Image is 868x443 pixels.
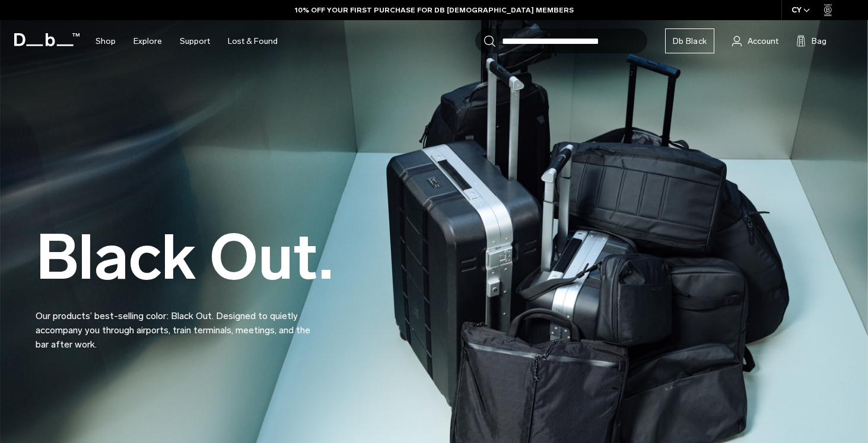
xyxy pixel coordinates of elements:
[87,20,287,62] nav: Main Navigation
[812,35,826,47] span: Bag
[665,28,714,53] a: Db Black
[96,20,116,62] a: Shop
[228,20,278,62] a: Lost & Found
[796,34,826,48] button: Bag
[732,34,778,48] a: Account
[748,35,778,47] span: Account
[133,20,162,62] a: Explore
[295,5,574,15] a: 10% OFF YOUR FIRST PURCHASE FOR DB [DEMOGRAPHIC_DATA] MEMBERS
[180,20,210,62] a: Support
[36,227,333,289] h2: Black Out.
[36,295,320,352] p: Our products’ best-selling color: Black Out. Designed to quietly accompany you through airports, ...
